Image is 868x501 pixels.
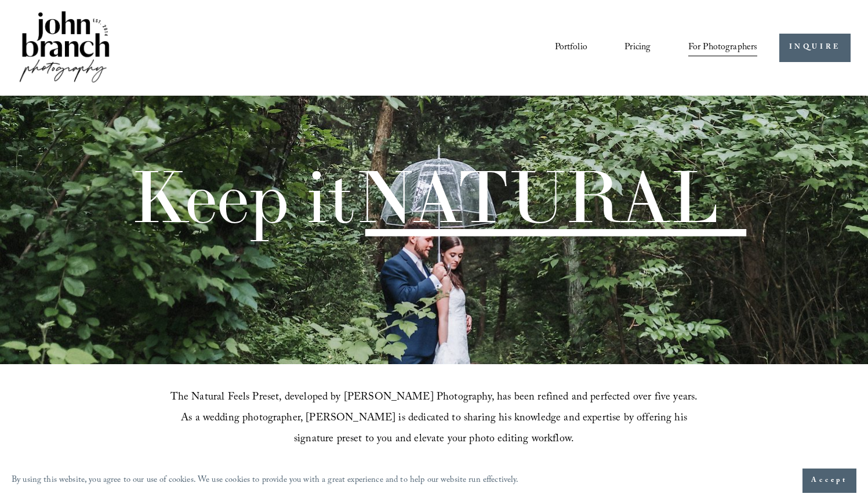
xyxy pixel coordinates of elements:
[688,39,758,57] span: For Photographers
[355,151,718,242] span: NATURAL
[12,473,519,489] p: By using this website, you agree to our use of cookies. We use cookies to provide you with a grea...
[555,38,587,57] a: Portfolio
[170,389,701,449] span: The Natural Feels Preset, developed by [PERSON_NAME] Photography, has been refined and perfected ...
[802,469,856,493] button: Accept
[172,459,680,498] span: This true, tested and proven Lightroom preset has helped [PERSON_NAME] IV serve over 200+ couples...
[688,38,758,57] a: folder dropdown
[17,9,111,87] img: John Branch IV Photography
[779,34,851,62] a: INQUIRE
[130,161,718,233] h1: Keep it
[811,475,848,487] span: Accept
[624,38,651,57] a: Pricing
